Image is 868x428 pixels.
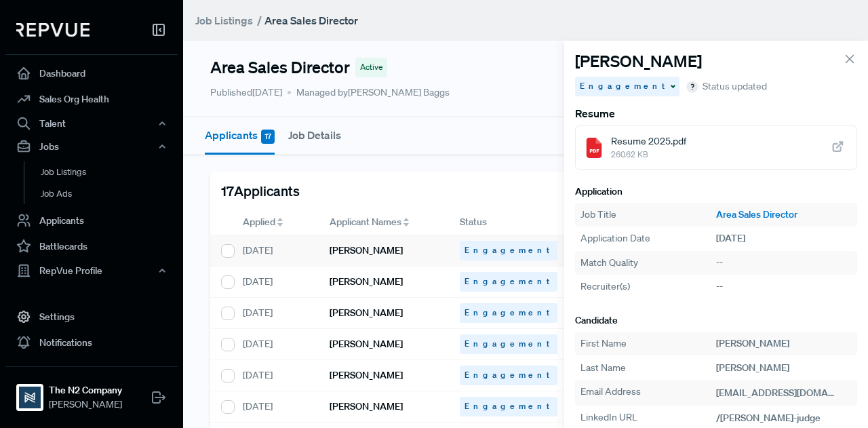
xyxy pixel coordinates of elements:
div: -- [716,256,852,270]
div: [DATE] [232,360,319,391]
h5: 17 Applicants [221,182,300,199]
span: Engagement [580,80,668,92]
div: Job Title [580,208,716,222]
span: Status updated [703,79,767,94]
span: Engagement [465,369,553,381]
a: Job Listings [24,161,196,183]
a: Resume 2025.pdf260.62 KB [575,125,857,170]
button: RepVue Profile [5,259,178,282]
h6: [PERSON_NAME] [330,307,403,319]
div: [DATE] [232,391,319,423]
span: -- [716,280,723,292]
span: Resume 2025.pdf [611,134,686,149]
a: Notifications [5,330,178,355]
span: Engagement [465,338,553,350]
div: [PERSON_NAME] [716,361,852,375]
span: Applicant Names [330,215,401,229]
img: The N2 Company [19,387,41,408]
a: The N2 CompanyThe N2 Company[PERSON_NAME] [5,366,178,417]
span: Status [460,215,487,229]
span: [PERSON_NAME] [49,397,122,412]
h6: Candidate [575,315,857,326]
a: Settings [5,304,178,330]
h6: Resume [575,107,857,120]
div: [PERSON_NAME] [716,336,852,351]
h6: [PERSON_NAME] [330,401,403,412]
span: 17 [261,130,275,144]
div: [DATE] [232,298,319,329]
h4: Area Sales Director [210,58,350,77]
h6: Application [575,186,857,197]
a: Dashboard [5,60,178,86]
a: Job Ads [24,183,196,205]
h6: [PERSON_NAME] [330,370,403,381]
span: Active [360,61,382,73]
div: [DATE] [232,267,319,298]
button: Applicants [205,117,275,155]
strong: The N2 Company [49,383,122,397]
h4: [PERSON_NAME] [575,52,702,71]
div: LinkedIn URL [580,410,716,427]
h6: [PERSON_NAME] [330,245,403,256]
div: Last Name [580,361,716,375]
a: Battlecards [5,233,178,259]
span: / [257,14,262,27]
h6: [PERSON_NAME] [330,338,403,350]
a: Sales Org Health [5,86,178,112]
div: Application Date [580,231,716,246]
div: [DATE] [232,235,319,267]
span: Engagement [465,244,553,256]
a: Area Sales Director [716,208,852,222]
span: Engagement [465,307,553,319]
div: First Name [580,336,716,351]
span: Engagement [465,275,553,288]
strong: Area Sales Director [264,14,358,27]
a: Applicants [5,208,178,233]
span: Engagement [465,400,553,412]
span: Applied [243,215,275,229]
div: [DATE] [232,329,319,360]
span: /[PERSON_NAME]-judge [716,412,821,424]
div: Email Address [580,385,716,401]
a: Job Listings [195,12,253,28]
span: 260.62 KB [611,149,686,161]
div: Recruiter(s) [580,279,716,294]
button: Talent [5,112,178,135]
h6: [PERSON_NAME] [330,276,403,288]
div: Toggle SortBy [232,210,319,235]
button: Job Details [288,117,341,153]
button: Jobs [5,135,178,158]
img: RepVue [16,23,90,37]
p: Published [DATE] [210,85,282,100]
div: Toggle SortBy [319,210,449,235]
div: Match Quality [580,256,716,270]
span: Managed by [PERSON_NAME] Baggs [288,85,450,100]
div: [DATE] [716,231,852,246]
a: /[PERSON_NAME]-judge [716,412,836,424]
